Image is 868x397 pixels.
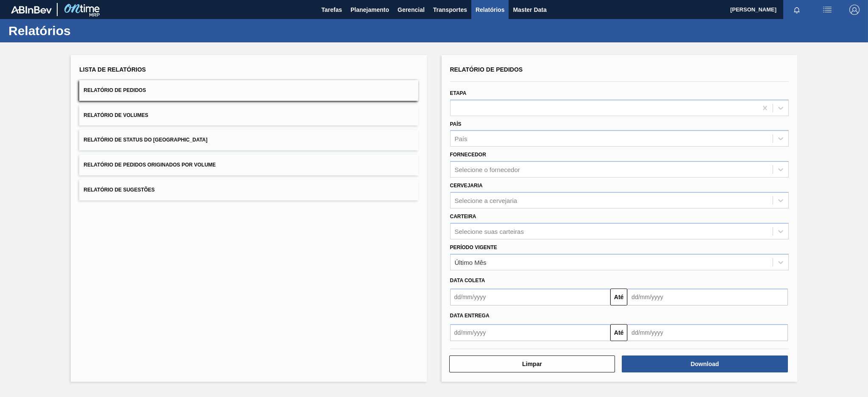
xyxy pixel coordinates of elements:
[783,4,810,16] button: Notificações
[849,5,860,15] img: Logout
[79,130,418,150] button: Relatório de Status do [GEOGRAPHIC_DATA]
[83,137,207,143] span: Relatório de Status do [GEOGRAPHIC_DATA]
[476,5,504,15] span: Relatórios
[513,5,546,15] span: Master Data
[433,5,467,15] span: Transportes
[450,244,497,250] label: Período Vigente
[11,6,52,14] img: TNhmsLtSVTkK8tSr43FrP2fwEKptu5GPRR3wAAAABJRU5ErkJggg==
[450,90,467,96] label: Etapa
[610,289,627,305] button: Até
[455,166,520,173] div: Selecione o fornecedor
[79,80,418,101] button: Relatório de Pedidos
[455,135,467,142] div: País
[351,5,389,15] span: Planejamento
[79,180,418,200] button: Relatório de Sugestões
[627,289,788,305] input: dd/mm/yyyy
[455,197,517,204] div: Selecione a cervejaria
[455,258,487,266] div: Último Mês
[321,5,342,15] span: Tarefas
[398,5,425,15] span: Gerencial
[79,66,146,73] span: Lista de Relatórios
[822,5,832,15] img: userActions
[449,355,615,372] button: Limpar
[627,324,788,341] input: dd/mm/yyyy
[450,152,486,158] label: Fornecedor
[450,313,490,319] span: Data entrega
[455,228,524,235] div: Selecione suas carteiras
[450,278,485,283] span: Data coleta
[8,26,159,36] h1: Relatórios
[450,214,476,219] label: Carteira
[450,121,462,127] label: País
[79,155,418,175] button: Relatório de Pedidos Originados por Volume
[622,355,788,372] button: Download
[83,112,148,118] span: Relatório de Volumes
[610,324,627,341] button: Até
[450,183,483,189] label: Cervejaria
[450,66,523,73] span: Relatório de Pedidos
[79,105,418,126] button: Relatório de Volumes
[83,87,146,93] span: Relatório de Pedidos
[450,289,611,305] input: dd/mm/yyyy
[450,324,611,341] input: dd/mm/yyyy
[83,187,155,193] span: Relatório de Sugestões
[83,162,216,168] span: Relatório de Pedidos Originados por Volume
